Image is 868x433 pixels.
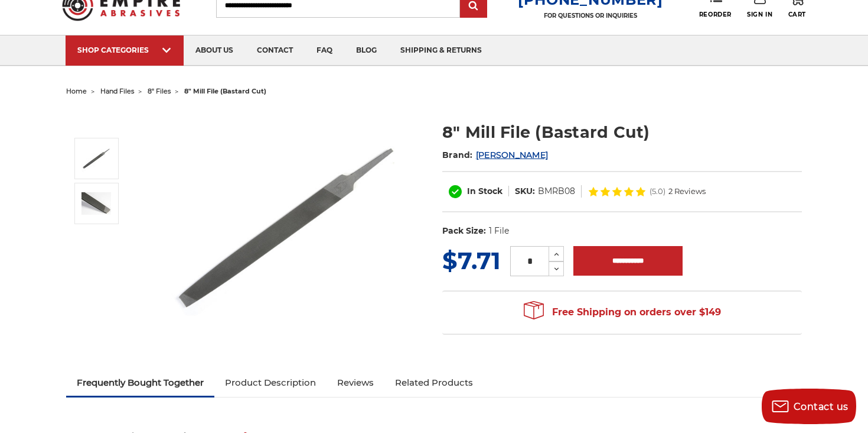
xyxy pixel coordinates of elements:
dt: SKU: [515,185,535,198]
a: Reviews [327,370,384,396]
a: faq [305,35,344,66]
dd: 1 File [489,225,509,237]
a: blog [344,35,389,66]
div: SHOP CATEGORIES [77,46,172,54]
span: Reorder [699,11,732,18]
a: Related Products [384,370,484,396]
span: 2 Reviews [668,188,706,195]
p: FOR QUESTIONS OR INQUIRIES [518,12,663,20]
span: Contact us [794,401,849,412]
a: shipping & returns [389,35,494,66]
img: 8 Inch Mill metal file tool [81,192,111,215]
a: about us [184,35,245,66]
dd: BMRB08 [538,185,575,198]
span: (5.0) [650,188,665,195]
span: 8" mill file (bastard cut) [184,87,266,95]
span: Free Shipping on orders over $149 [524,300,721,324]
img: 8" Mill File Bastard Cut [81,144,111,173]
span: Brand: [442,150,473,160]
a: home [66,87,87,95]
a: [PERSON_NAME] [476,150,548,160]
h1: 8" Mill File (Bastard Cut) [442,121,802,144]
a: contact [245,35,305,66]
span: Cart [788,11,806,18]
a: Product Description [214,370,327,396]
a: Frequently Bought Together [66,370,214,396]
dt: Pack Size: [442,225,486,237]
span: $7.71 [442,246,501,275]
a: 8" files [148,87,171,95]
a: hand files [100,87,134,95]
img: 8" Mill File Bastard Cut [168,108,404,345]
span: Sign In [747,11,772,18]
span: In Stock [467,186,502,196]
button: Contact us [762,389,856,424]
